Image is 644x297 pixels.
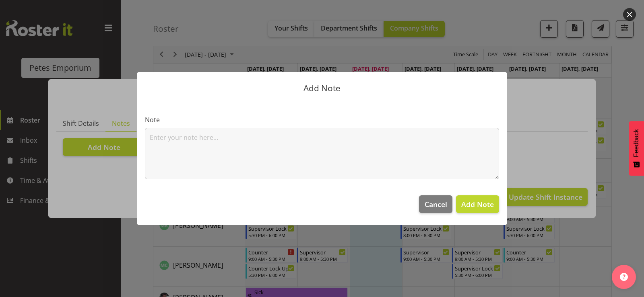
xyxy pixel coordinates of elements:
label: Note [145,115,499,125]
span: Cancel [425,199,447,209]
button: Cancel [419,195,452,213]
span: Feedback [633,129,640,157]
img: help-xxl-2.png [620,273,628,281]
button: Feedback - Show survey [629,121,644,176]
span: Add Note [303,82,341,94]
span: Add Note [461,199,494,209]
button: Add Note [456,195,499,213]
